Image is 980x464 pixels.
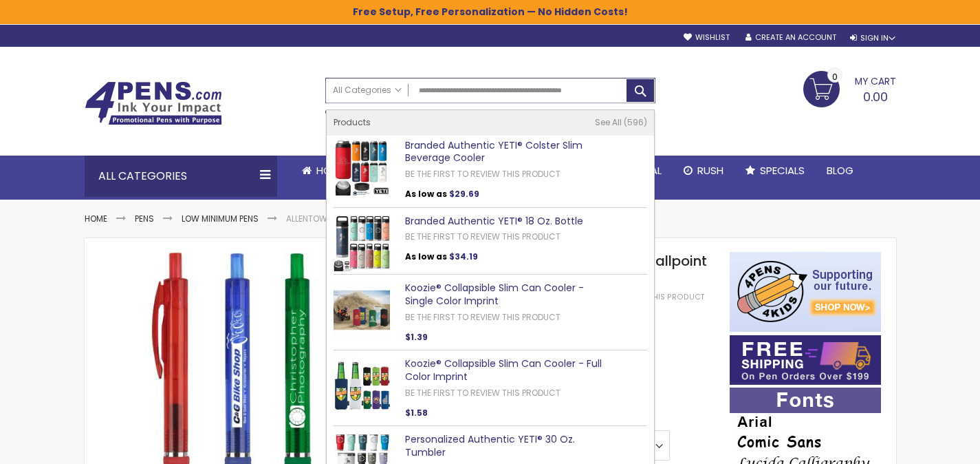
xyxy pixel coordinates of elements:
img: 4pens 4 kids [730,252,881,332]
span: All Categories [333,85,402,96]
a: Branded Authentic YETI® 18 Oz. Bottle [405,214,583,228]
div: All Categories [85,156,277,197]
a: Branded Authentic YETI® Colster Slim Beverage Cooler [405,138,582,165]
a: Pens [135,213,154,224]
a: Koozie® Collapsible Slim Can Cooler - Single Color Imprint [405,281,584,308]
a: 0.00 0 [803,71,896,105]
a: Be the first to review this product [405,168,560,180]
div: Sign In [850,33,895,43]
span: As low as [405,251,447,262]
div: Free shipping on pen orders over $199 [540,103,655,131]
img: Branded Authentic YETI® 18 Oz. Bottle [334,215,390,271]
span: See All [595,116,622,128]
span: As low as [405,188,447,200]
span: $34.19 [449,251,478,262]
a: Wishlist [684,32,730,43]
span: Specials [760,163,805,178]
span: Rush [697,163,723,178]
a: Home [85,213,107,224]
span: 596 [624,116,647,128]
span: $1.39 [405,331,428,343]
span: Products [334,116,371,128]
a: Blog [816,156,864,186]
a: All Categories [326,78,409,101]
a: Create an Account [745,32,836,43]
span: $29.69 [449,188,479,200]
span: 0.00 [863,88,888,105]
a: Home [291,156,356,186]
img: Koozie® Collapsible Slim Can Cooler - Full Color Imprint [334,357,390,414]
a: Be the first to review this product [405,387,560,399]
a: Low Minimum Pens [182,213,259,224]
li: Allentown Click-Action Ballpoint Pen [286,213,453,224]
span: Home [316,163,345,178]
a: Personalized Authentic YETI® 30 Oz. Tumbler [405,432,575,459]
img: 4Pens Custom Pens and Promotional Products [85,81,222,125]
img: Koozie® Collapsible Slim Can Cooler - Single Color Imprint [334,282,390,338]
span: Blog [827,163,853,178]
a: Be the first to review this product [405,231,560,242]
span: $1.58 [405,407,428,419]
img: Branded Authentic YETI® Colster Slim Beverage Cooler [334,139,390,196]
a: See All 596 [595,117,647,128]
a: Be the first to review this product [405,311,560,323]
a: Rush [673,156,734,186]
img: Free shipping on orders over $199 [730,335,881,385]
span: 0 [832,70,838,83]
a: Koozie® Collapsible Slim Can Cooler - Full Color Imprint [405,357,602,383]
a: Specials [734,156,816,186]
